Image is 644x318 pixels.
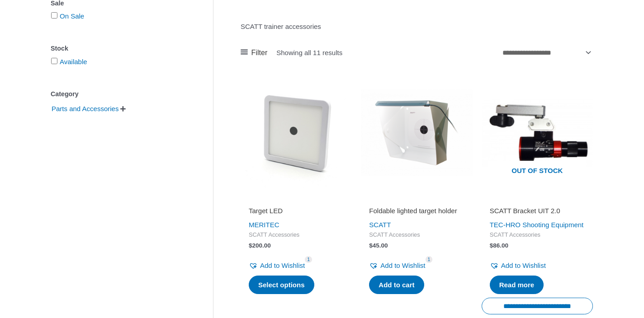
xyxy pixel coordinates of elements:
a: Filter [241,46,267,60]
a: On Sale [60,12,84,20]
h2: Target LED [249,206,344,215]
img: Target LED [241,77,352,188]
span: SCATT Accessories [490,231,585,239]
a: TEC-HRO Shooting Equipment [490,221,584,229]
iframe: Customer reviews powered by Trustpilot [490,194,585,205]
span: 1 [305,256,312,263]
bdi: 200.00 [249,242,271,249]
a: Add to cart: “Foldable lighted target holder” [369,276,424,295]
h2: SCATT Bracket UIT 2.0 [490,206,585,215]
bdi: 86.00 [490,242,508,249]
a: Available [60,58,87,65]
a: SCATT Bracket UIT 2.0 [490,206,585,219]
p: Showing all 11 results [276,49,342,56]
span:  [120,106,126,112]
bdi: 45.00 [369,242,388,249]
a: Select options for “Target LED” [249,276,314,295]
h2: Foldable lighted target holder [369,206,464,215]
iframe: Customer reviews powered by Trustpilot [369,194,464,205]
a: Foldable lighted target holder [369,206,464,219]
a: MERITEC [249,221,279,229]
iframe: Customer reviews powered by Trustpilot [249,194,344,205]
span: Add to Wishlist [260,262,305,269]
a: Target LED [249,206,344,219]
a: SCATT [369,221,391,229]
span: SCATT Accessories [369,231,464,239]
p: SCATT trainer accessories [241,20,593,33]
span: Out of stock [488,161,586,182]
a: Parts and Accessories [51,104,119,112]
span: SCATT Accessories [249,231,344,239]
span: Add to Wishlist [380,262,425,269]
span: Filter [251,46,268,60]
img: Foldable lighted target holder [361,77,472,188]
a: Add to Wishlist [249,259,305,272]
span: $ [249,242,252,249]
span: Add to Wishlist [501,262,546,269]
div: Stock [51,42,186,55]
a: Out of stock [482,77,593,188]
input: Available [51,58,57,64]
a: Add to Wishlist [490,259,546,272]
a: Read more about “SCATT Bracket UIT 2.0” [490,276,544,295]
input: On Sale [51,12,57,19]
span: Parts and Accessories [51,101,119,117]
select: Shop order [499,45,593,61]
span: $ [369,242,373,249]
a: Add to Wishlist [369,259,425,272]
span: 1 [426,256,433,263]
span: $ [490,242,493,249]
div: Category [51,88,186,101]
img: SCATT Bracket UIT 2.0 [482,77,593,188]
